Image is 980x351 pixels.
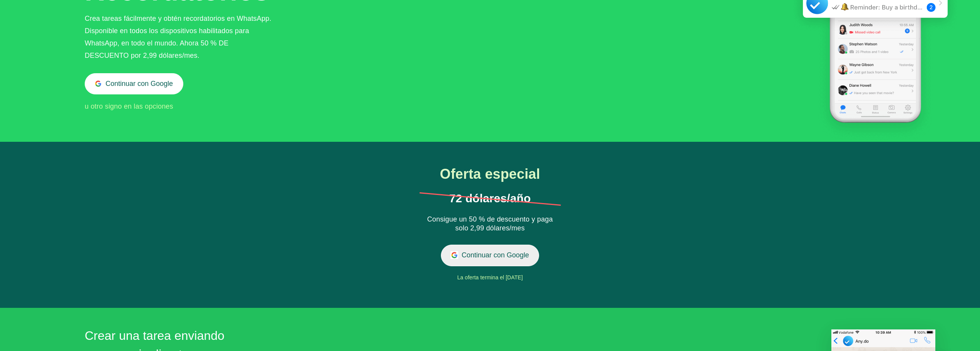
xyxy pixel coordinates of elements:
h1: Oferta especial [419,166,561,182]
div: Consigue un 50 % de descuento y paga solo 2,99 dólares/mes [427,215,553,233]
div: Crea tareas fácilmente y obtén recordatorios en WhatsApp. Disponible en todos los dispositivos ha... [85,12,272,62]
button: Continuar con Google [85,73,183,94]
h1: 72 dólares/año [419,193,561,204]
span: u otro signo en las opciones [85,102,173,110]
button: Continuar con Google [441,245,539,266]
div: La oferta termina el [DATE] [392,272,589,284]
